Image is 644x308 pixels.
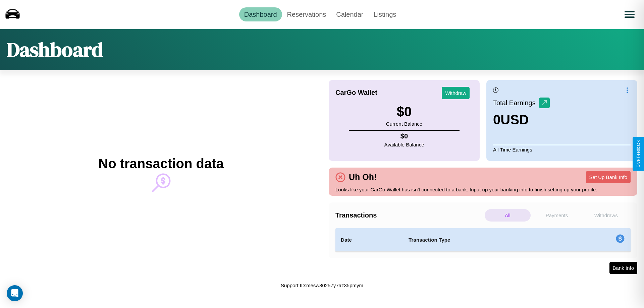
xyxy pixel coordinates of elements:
h4: Date [341,236,398,244]
p: Looks like your CarGo Wallet has isn't connected to a bank. Input up your banking info to finish ... [335,185,631,194]
h4: $ 0 [384,132,424,140]
table: simple table [335,228,631,252]
button: Open menu [620,5,639,24]
a: Reservations [282,7,331,21]
button: Withdraw [442,87,470,99]
a: Listings [368,7,401,21]
p: Current Balance [386,119,422,128]
button: Bank Info [609,262,637,274]
a: Dashboard [239,7,282,21]
p: All [485,209,531,222]
div: Give Feedback [636,140,641,168]
h3: $ 0 [386,104,422,119]
h4: Transaction Type [409,236,561,244]
p: Support ID: mesw80257y7az35pmym [281,281,363,290]
button: Set Up Bank Info [586,171,631,183]
a: Calendar [331,7,368,21]
h2: No transaction data [98,156,223,171]
h1: Dashboard [7,36,103,63]
p: Available Balance [384,140,424,149]
div: Open Intercom Messenger [7,285,23,301]
h4: Transactions [335,211,483,219]
p: Withdraws [583,209,629,222]
p: Payments [534,209,580,222]
p: Total Earnings [493,97,539,109]
h4: CarGo Wallet [335,89,377,97]
p: All Time Earnings [493,145,631,154]
h3: 0 USD [493,112,550,127]
h4: Uh Oh! [345,172,380,182]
